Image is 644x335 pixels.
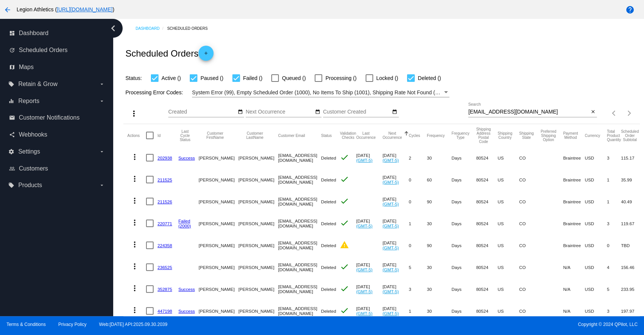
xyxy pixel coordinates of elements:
[9,163,105,175] a: people_outline Customers
[278,191,321,212] mat-cell: [EMAIL_ADDRESS][DOMAIN_NAME]
[9,115,15,121] i: email
[157,221,172,226] a: 220771
[9,64,15,70] i: map
[427,278,451,300] mat-cell: 30
[409,300,427,322] mat-cell: 1
[130,152,139,161] mat-icon: more_vert
[9,132,15,138] i: share
[383,311,399,316] a: (GMT-5)
[18,98,39,104] span: Reports
[321,133,332,138] button: Change sorting for Status
[130,262,139,271] mat-icon: more_vert
[519,300,541,322] mat-cell: CO
[383,131,402,140] button: Change sorting for NextOccurrenceUtc
[125,89,183,95] span: Processing Error Codes:
[130,240,139,249] mat-icon: more_vert
[452,300,476,322] mat-cell: Days
[563,278,584,300] mat-cell: N/A
[476,256,498,278] mat-cell: 80524
[607,256,621,278] mat-cell: 4
[452,147,476,169] mat-cell: Days
[585,234,607,256] mat-cell: USD
[563,191,584,212] mat-cell: Braintree
[157,309,172,313] a: 447198
[392,109,397,115] mat-icon: date_range
[157,287,172,292] a: 352875
[519,256,541,278] mat-cell: CO
[607,147,621,169] mat-cell: 3
[452,191,476,212] mat-cell: Days
[18,148,40,155] span: Settings
[198,234,238,256] mat-cell: [PERSON_NAME]
[409,212,427,234] mat-cell: 1
[178,287,195,292] a: Success
[9,112,105,124] a: email Customer Notifications
[238,212,278,234] mat-cell: [PERSON_NAME]
[8,149,14,155] i: settings
[452,169,476,191] mat-cell: Days
[409,147,427,169] mat-cell: 2
[383,267,399,272] a: (GMT-5)
[498,278,519,300] mat-cell: US
[607,212,621,234] mat-cell: 3
[157,243,172,248] a: 224358
[356,278,383,300] mat-cell: [DATE]
[9,47,15,53] i: update
[130,306,139,315] mat-icon: more_vert
[157,199,172,204] a: 211526
[590,109,595,115] mat-icon: close
[243,74,262,83] span: Failed ()
[321,155,336,160] span: Deleted
[125,75,142,81] span: Status:
[340,262,349,271] mat-icon: check
[340,240,349,249] mat-icon: warning
[238,300,278,322] mat-cell: [PERSON_NAME]
[198,256,238,278] mat-cell: [PERSON_NAME]
[9,129,105,141] a: share Webhooks
[498,131,512,140] button: Change sorting for ShippingCountry
[323,109,391,115] input: Customer Created
[452,256,476,278] mat-cell: Days
[9,44,105,56] a: update Scheduled Orders
[356,300,383,322] mat-cell: [DATE]
[563,256,584,278] mat-cell: N/A
[99,182,105,188] i: arrow_drop_down
[238,147,278,169] mat-cell: [PERSON_NAME]
[340,197,349,206] mat-icon: check
[519,131,534,140] button: Change sorting for ShippingState
[468,109,589,115] input: Search
[198,212,238,234] mat-cell: [PERSON_NAME]
[198,131,231,140] button: Change sorting for CustomerFirstName
[498,169,519,191] mat-cell: US
[519,147,541,169] mat-cell: CO
[99,149,105,155] i: arrow_drop_down
[57,6,113,12] a: [URL][DOMAIN_NAME]
[167,23,214,34] a: Scheduled Orders
[238,109,243,115] mat-icon: date_range
[409,256,427,278] mat-cell: 5
[585,191,607,212] mat-cell: USD
[563,300,584,322] mat-cell: N/A
[622,106,637,121] button: Next page
[607,169,621,191] mat-cell: 1
[246,109,314,115] input: Next Occurrence
[238,256,278,278] mat-cell: [PERSON_NAME]
[18,81,57,88] span: Retain & Grow
[9,61,105,73] a: map Maps
[356,289,372,294] a: (GMT-5)
[607,300,621,322] mat-cell: 3
[563,147,584,169] mat-cell: Braintree
[321,243,336,248] span: Deleted
[626,5,635,14] mat-icon: help
[519,212,541,234] mat-cell: CO
[585,278,607,300] mat-cell: USD
[278,147,321,169] mat-cell: [EMAIL_ADDRESS][DOMAIN_NAME]
[519,278,541,300] mat-cell: CO
[129,109,138,118] mat-icon: more_vert
[278,234,321,256] mat-cell: [EMAIL_ADDRESS][DOMAIN_NAME]
[427,300,451,322] mat-cell: 30
[19,165,48,172] span: Customers
[356,256,383,278] mat-cell: [DATE]
[585,256,607,278] mat-cell: USD
[498,256,519,278] mat-cell: US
